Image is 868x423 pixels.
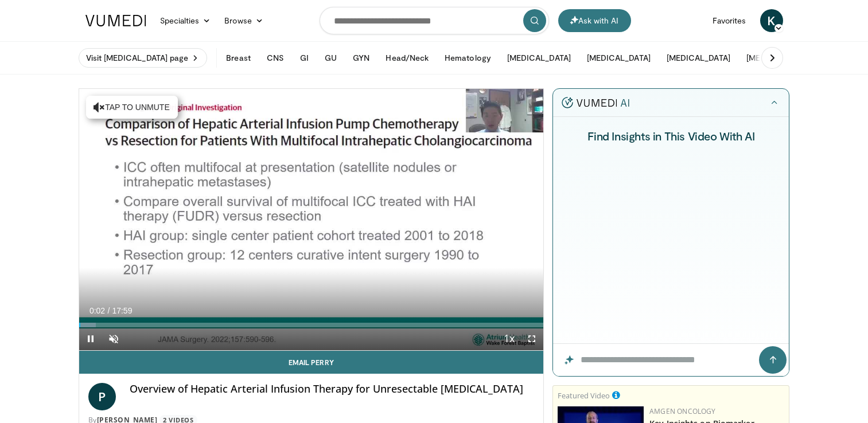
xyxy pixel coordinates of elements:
[706,9,753,32] a: Favorites
[260,46,291,69] button: CNS
[79,323,544,327] div: Progress Bar
[112,306,132,315] span: 17:59
[520,327,543,350] button: Fullscreen
[219,46,257,69] button: Breast
[660,46,737,69] button: [MEDICAL_DATA]
[320,7,549,34] input: Search topics, interventions
[86,96,178,119] button: Tap to unmute
[79,351,544,374] a: Email Perry
[553,344,789,376] input: Question for the AI
[89,306,105,315] span: 0:02
[130,383,535,395] h4: Overview of Hepatic Arterial Infusion Therapy for Unresectable [MEDICAL_DATA]
[108,306,110,315] span: /
[217,9,270,32] a: Browse
[88,383,116,410] a: P
[500,46,578,69] button: [MEDICAL_DATA]
[102,327,125,350] button: Unmute
[153,9,218,32] a: Specialties
[318,46,344,69] button: GU
[438,46,498,69] button: Hematology
[346,46,376,69] button: GYN
[760,9,783,32] a: K
[497,327,520,350] button: Playback Rate
[79,89,544,351] video-js: Video Player
[79,327,102,350] button: Pause
[568,128,775,143] h4: Find Insights in This Video With AI
[562,97,629,108] img: vumedi-ai-logo.v2.svg
[85,15,146,26] img: VuMedi Logo
[293,46,316,69] button: GI
[580,46,657,69] button: [MEDICAL_DATA]
[379,46,435,69] button: Head/Neck
[79,48,208,68] a: Visit [MEDICAL_DATA] page
[558,390,610,401] small: Featured Video
[649,406,715,416] a: Amgen Oncology
[558,9,631,32] button: Ask with AI
[739,46,817,69] button: [MEDICAL_DATA]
